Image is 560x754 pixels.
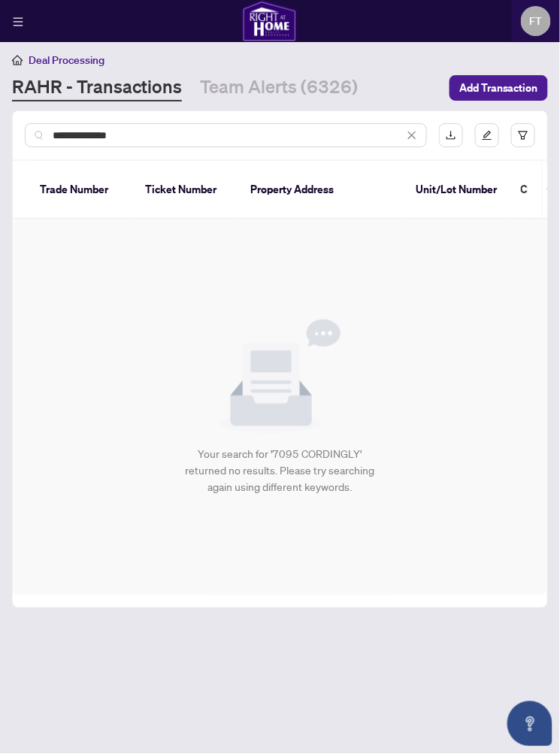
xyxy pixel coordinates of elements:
[446,130,456,141] span: download
[238,161,404,220] th: Property Address
[530,13,543,29] span: FT
[475,123,499,147] button: edit
[407,130,417,141] span: close
[200,74,358,101] a: Team Alerts (6326)
[12,55,23,65] span: home
[404,161,509,220] th: Unit/Lot Number
[28,161,133,220] th: Trade Number
[29,53,104,67] span: Deal Processing
[439,123,463,147] button: download
[12,74,182,101] a: RAHR - Transactions
[133,161,238,220] th: Ticket Number
[450,75,548,101] button: Add Transaction
[459,76,538,100] span: Add Transaction
[511,123,535,147] button: filter
[178,446,382,495] div: Your search for '7095 CORDINGLY' returned no results. Please try searching again using different ...
[13,17,23,27] span: menu
[220,319,341,434] img: Null State Icon
[482,130,492,141] span: edit
[507,701,552,746] button: Open asap
[518,130,528,141] span: filter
